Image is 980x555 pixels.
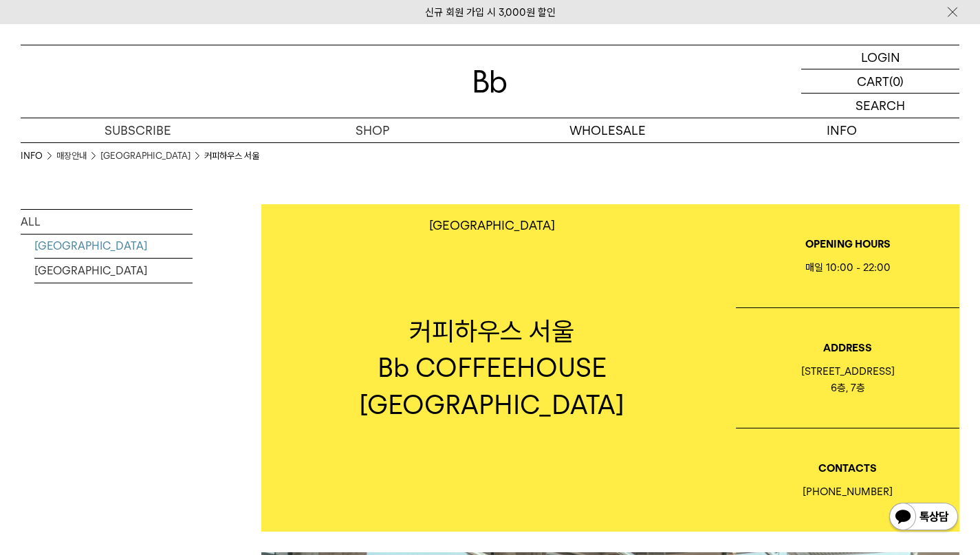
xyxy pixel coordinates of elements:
[736,363,959,396] div: [STREET_ADDRESS] 6층, 7층
[34,234,193,258] a: [GEOGRAPHIC_DATA]
[34,259,193,283] a: [GEOGRAPHIC_DATA]
[56,149,87,163] a: 매장안내
[856,94,905,118] p: SEARCH
[725,118,959,142] p: INFO
[100,149,190,163] a: [GEOGRAPHIC_DATA]
[255,118,490,142] a: SHOP
[889,69,904,93] p: (0)
[801,69,959,94] a: CART (0)
[801,45,959,69] a: LOGIN
[736,460,959,477] p: CONTACTS
[261,313,722,349] p: 커피하우스 서울
[490,118,725,142] p: WHOLESALE
[21,149,56,163] li: INFO
[21,210,193,234] a: ALL
[204,149,259,163] li: 커피하우스 서울
[429,218,555,232] p: [GEOGRAPHIC_DATA]
[736,259,959,276] div: 매일 10:00 - 22:00
[474,70,507,93] img: 로고
[21,118,255,142] a: SUBSCRIBE
[857,69,889,93] p: CART
[736,236,959,252] p: OPENING HOURS
[861,45,900,69] p: LOGIN
[736,340,959,356] p: ADDRESS
[425,6,556,19] a: 신규 회원 가입 시 3,000원 할인
[261,349,722,422] p: Bb COFFEEHOUSE [GEOGRAPHIC_DATA]
[888,501,959,534] img: 카카오톡 채널 1:1 채팅 버튼
[736,483,959,500] div: [PHONE_NUMBER]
